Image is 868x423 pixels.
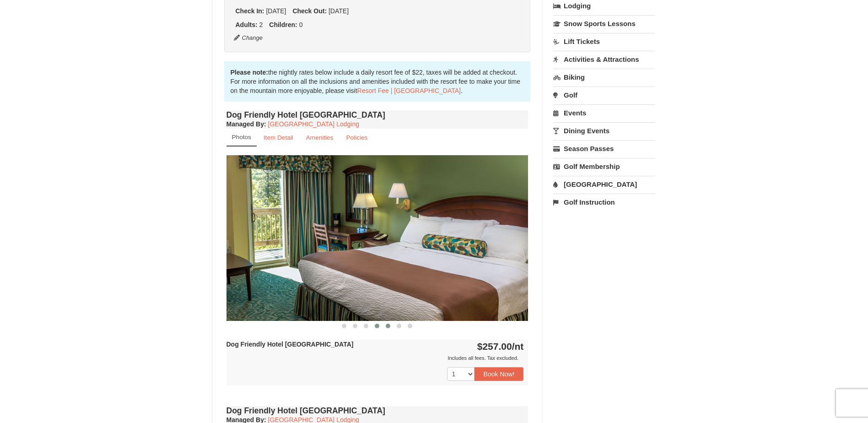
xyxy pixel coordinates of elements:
small: Policies [346,134,367,141]
strong: Please note: [231,69,268,76]
img: 18876286-36-6bbdb14b.jpg [226,155,528,320]
a: Snow Sports Lessons [553,15,655,32]
a: Season Passes [553,140,655,157]
span: [DATE] [266,7,286,15]
a: [GEOGRAPHIC_DATA] [553,176,655,193]
strong: Children: [269,21,297,28]
strong: Adults: [236,21,258,28]
small: Amenities [306,134,334,141]
a: Events [553,104,655,121]
div: the nightly rates below include a daily resort fee of $22, taxes will be added at checkout. For m... [224,61,531,102]
a: Amenities [300,129,340,146]
a: Photos [226,129,257,146]
strong: $257.00 [477,341,524,352]
a: Activities & Attractions [553,51,655,68]
a: Biking [553,69,655,86]
a: Policies [340,129,373,146]
a: Golf [553,87,655,103]
span: [DATE] [329,7,349,15]
button: Book Now! [474,367,524,381]
a: Lift Tickets [553,33,655,50]
strong: Dog Friendly Hotel [GEOGRAPHIC_DATA] [226,341,354,348]
span: 0 [299,21,303,28]
h4: Dog Friendly Hotel [GEOGRAPHIC_DATA] [226,110,528,119]
a: Resort Fee | [GEOGRAPHIC_DATA] [357,87,461,94]
h4: Dog Friendly Hotel [GEOGRAPHIC_DATA] [226,406,528,415]
a: Item Detail [258,129,299,146]
a: Golf Membership [553,158,655,175]
a: Golf Instruction [553,194,655,211]
span: /nt [512,341,524,352]
button: Change [233,33,264,43]
strong: : [226,120,266,128]
strong: Check Out: [292,7,327,15]
a: [GEOGRAPHIC_DATA] Lodging [268,120,359,128]
a: Dining Events [553,122,655,139]
strong: Check In: [236,7,264,15]
small: Photos [232,134,251,141]
span: 2 [259,21,263,28]
small: Item Detail [264,134,293,141]
div: Includes all fees. Tax excluded. [226,353,524,363]
span: Managed By [226,120,264,128]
